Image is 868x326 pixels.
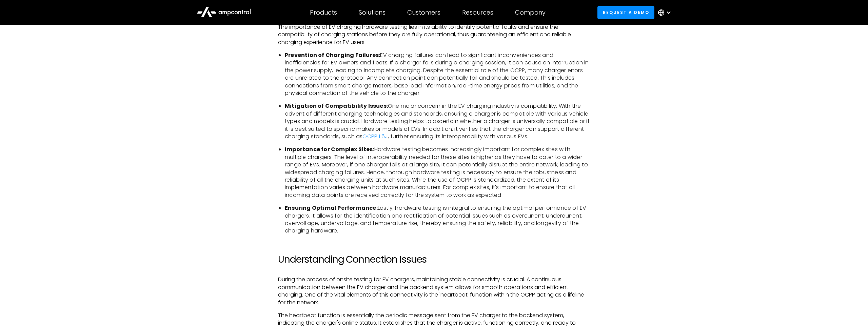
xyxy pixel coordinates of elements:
[285,145,374,153] strong: Importance for Complex Sites:
[515,9,546,16] div: Company
[285,52,590,97] li: EV charging failures can lead to significant inconveniences and inefficiencies for EV owners and ...
[362,133,388,140] a: OCPP 1.6J
[359,9,386,16] div: Solutions
[597,6,654,19] a: Request a demo
[278,276,590,306] p: During the process of onsite testing for EV chargers, maintaining stable connectivity is crucial....
[285,51,380,59] strong: Prevention of Charging Failures:
[462,9,493,16] div: Resources
[407,9,440,16] div: Customers
[285,204,378,212] strong: Ensuring Optimal Performance:
[285,102,590,140] li: One major concern in the EV charging industry is compatibility. With the advent of different char...
[278,23,590,46] p: The importance of EV charging hardware testing lies in its ability to identify potential faults a...
[285,204,590,235] li: Lastly, hardware testing is integral to ensuring the optimal performance of EV chargers. It allow...
[285,146,590,199] li: Hardware testing becomes increasingly important for complex sites with multiple chargers. The lev...
[310,9,337,16] div: Products
[278,254,590,265] h2: Understanding Connection Issues
[285,102,388,110] strong: Mitigation of Compatibility Issues:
